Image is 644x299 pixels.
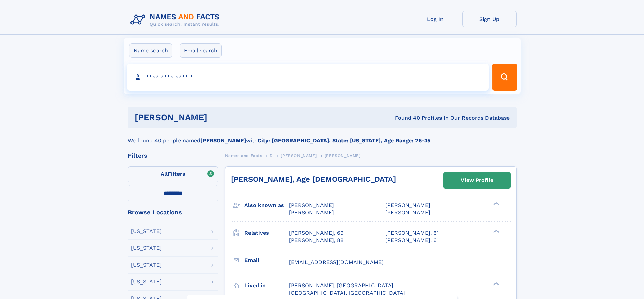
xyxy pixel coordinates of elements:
[135,113,301,122] h1: [PERSON_NAME]
[325,153,361,158] span: [PERSON_NAME]
[461,173,493,188] div: View Profile
[131,262,162,268] div: [US_STATE]
[128,209,218,215] div: Browse Locations
[492,281,500,286] div: ❯
[244,227,289,239] h3: Relatives
[180,43,222,58] label: Email search
[231,175,396,183] a: [PERSON_NAME], Age [DEMOGRAPHIC_DATA]
[225,151,262,160] a: Names and Facts
[270,153,273,158] span: D
[244,280,289,291] h3: Lived in
[281,153,317,158] span: [PERSON_NAME]
[129,43,172,58] label: Name search
[492,202,500,206] div: ❯
[161,171,168,177] span: All
[289,229,344,237] a: [PERSON_NAME], 69
[270,151,273,160] a: D
[258,137,430,144] b: City: [GEOGRAPHIC_DATA], State: [US_STATE], Age Range: 25-35
[385,237,439,244] a: [PERSON_NAME], 61
[301,114,510,122] div: Found 40 Profiles In Our Records Database
[492,64,517,91] button: Search Button
[492,229,500,233] div: ❯
[289,259,384,265] span: [EMAIL_ADDRESS][DOMAIN_NAME]
[281,151,317,160] a: [PERSON_NAME]
[289,282,393,289] span: [PERSON_NAME], [GEOGRAPHIC_DATA]
[385,209,430,216] span: [PERSON_NAME]
[289,290,405,296] span: [GEOGRAPHIC_DATA], [GEOGRAPHIC_DATA]
[289,209,334,216] span: [PERSON_NAME]
[244,255,289,266] h3: Email
[289,237,344,244] a: [PERSON_NAME], 88
[244,200,289,211] h3: Also known as
[128,11,225,29] img: Logo Names and Facts
[385,202,430,208] span: [PERSON_NAME]
[462,11,517,27] a: Sign Up
[385,229,439,237] a: [PERSON_NAME], 61
[200,137,246,144] b: [PERSON_NAME]
[289,202,334,208] span: [PERSON_NAME]
[128,128,517,145] div: We found 40 people named with .
[127,64,489,91] input: search input
[444,172,510,188] a: View Profile
[131,229,162,234] div: [US_STATE]
[128,153,218,159] div: Filters
[131,245,162,251] div: [US_STATE]
[131,279,162,285] div: [US_STATE]
[408,11,462,27] a: Log In
[128,166,218,182] label: Filters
